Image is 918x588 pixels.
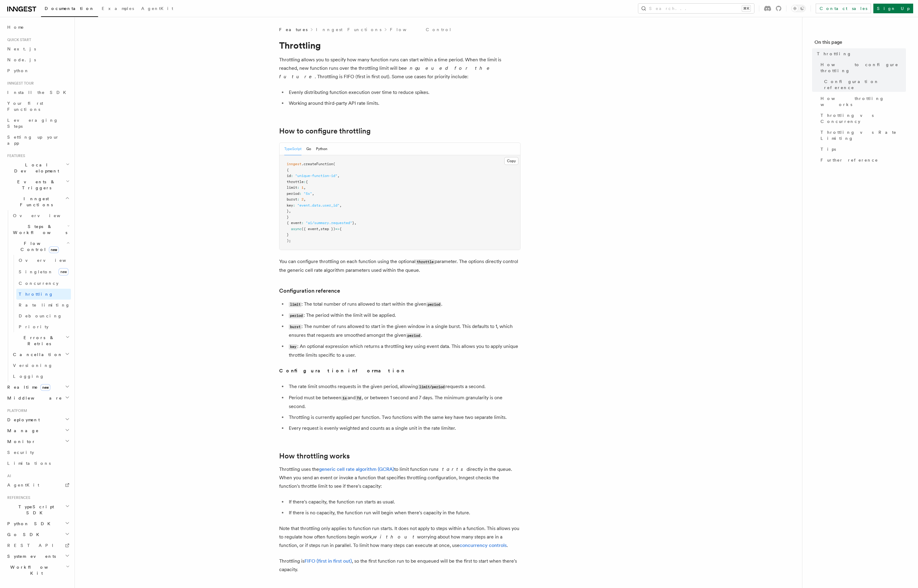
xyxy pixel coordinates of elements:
span: ({ event [301,227,318,231]
span: , [289,209,291,213]
span: Next.js [7,47,36,51]
span: Documentation [45,6,94,11]
span: "event.data.user_id" [297,203,339,207]
code: 1s [341,396,348,401]
button: Errors & Retries [11,332,71,349]
span: Further reference [821,157,878,163]
span: How throttling works [821,95,906,108]
span: Go SDK [5,532,43,538]
a: How throttling works [279,452,350,460]
span: ); [287,239,291,243]
p: You can configure throttling on each function using the optional parameter. The options directly ... [279,257,521,275]
span: : [304,180,306,184]
span: Rate limiting [19,303,70,307]
li: Every request is evenly weighted and counts as a single unit in the rate limiter. [287,424,521,432]
a: generic cell rate algorithm (GCRA) [319,466,394,472]
a: Security [5,447,71,458]
a: Rate limiting [16,300,71,310]
a: Singletonnew [16,266,71,278]
a: REST API [5,540,71,551]
li: If there is no capacity, the function run will begin when there's capacity in the future. [287,509,521,517]
button: Toggle dark mode [791,5,806,12]
span: { event [287,221,301,225]
span: Features [279,27,308,33]
span: Overview [19,258,81,263]
button: Monitor [5,436,71,447]
span: new [40,384,50,391]
span: : [297,185,299,190]
a: AgentKit [138,2,177,16]
li: : An optional expression which returns a throttling key using event data. This allows you to appl... [287,342,521,359]
button: Workflow Kit [5,562,71,579]
span: How to configure throttling [821,62,906,74]
button: Deployment [5,414,71,425]
a: Overview [11,210,71,221]
li: : The number of runs allowed to start in the given window in a single burst. This defaults to 1, ... [287,322,521,340]
span: step }) [320,227,335,231]
a: How throttling works [818,93,906,110]
span: : [301,221,304,225]
button: Flow Controlnew [11,238,71,255]
button: Copy [504,157,518,165]
code: 7d [355,396,362,401]
span: "ai/summary.requested" [306,221,352,225]
span: ( [333,162,335,166]
button: Python SDK [5,518,71,529]
a: Debouncing [16,310,71,321]
li: : The total number of runs allowed to start within the given . [287,300,521,309]
code: throttle [416,259,435,265]
span: Features [5,153,25,158]
li: Evenly distributing function execution over time to reduce spikes. [287,88,521,97]
span: Platform [5,408,27,413]
span: Errors & Retries [11,335,65,347]
button: Go [306,143,311,155]
h4: On this page [814,39,906,48]
span: new [59,268,69,275]
a: Configuration reference [279,287,340,295]
li: : The period within the limit will be applied. [287,311,521,320]
span: References [5,495,30,500]
span: inngest [287,162,301,166]
span: Logging [13,374,44,379]
span: Limitations [7,461,51,466]
li: Throttling is currently applied per function. Two functions with the same key have two separate l... [287,413,521,422]
button: Search...⌘K [638,4,754,13]
span: Debouncing [19,313,62,318]
button: Realtimenew [5,382,71,393]
span: { [306,180,308,184]
span: { [287,168,289,172]
a: Sign Up [873,4,913,13]
span: Monitor [5,439,36,445]
span: Workflow Kit [5,564,66,576]
span: } [287,233,289,237]
span: , [354,221,356,225]
span: Priority [19,324,49,329]
span: Throttling vs Rate Limiting [821,129,906,141]
span: , [318,227,320,231]
span: Cancellation [11,352,63,358]
span: Install the SDK [7,90,70,95]
a: Throttling [814,48,906,59]
button: Inngest Functions [5,193,71,210]
button: Middleware [5,393,71,403]
a: Your first Functions [5,98,71,115]
a: How to configure throttling [818,59,906,76]
span: new [49,246,59,253]
span: REST API [7,543,59,548]
span: AgentKit [7,483,39,487]
a: Python [5,65,71,76]
p: Throttling is , so the first function run to be enqueued will be the first to start when there's ... [279,557,521,574]
span: Singleton [19,269,53,274]
span: Deployment [5,417,40,423]
a: Documentation [41,2,98,17]
span: Throttling [817,51,852,57]
span: } [287,209,289,213]
button: Python [316,143,327,155]
span: , [337,174,339,178]
span: AI [5,474,11,478]
span: , [339,203,342,207]
button: Go SDK [5,529,71,540]
span: Examples [102,6,134,11]
span: Node.js [7,57,36,62]
li: If there's capacity, the function run starts as usual. [287,498,521,506]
